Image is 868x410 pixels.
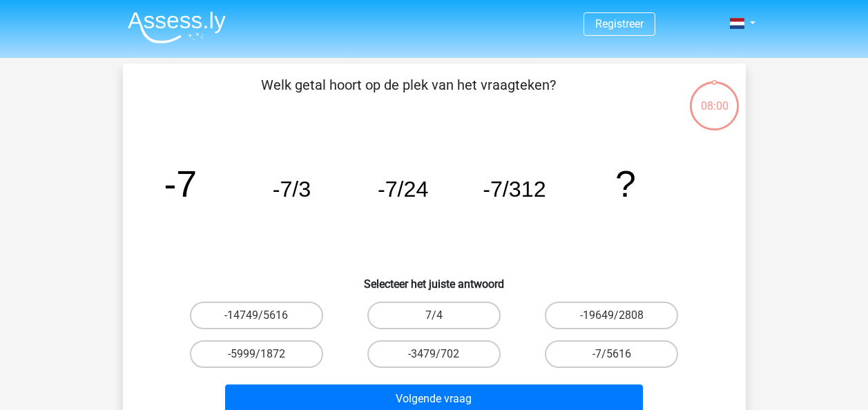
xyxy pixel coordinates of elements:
tspan: -7 [164,163,197,204]
label: 7/4 [367,302,501,329]
a: Registreer [595,17,644,30]
label: -19649/2808 [545,302,678,329]
label: -5999/1872 [190,340,323,368]
label: -14749/5616 [190,302,323,329]
tspan: -7/24 [377,177,427,202]
div: 08:00 [688,80,740,115]
label: -7/5616 [545,340,678,368]
label: -3479/702 [367,340,501,368]
tspan: -7/3 [272,177,311,202]
tspan: ? [615,163,636,204]
h6: Selecteer het juiste antwoord [145,266,724,291]
p: Welk getal hoort op de plek van het vraagteken? [145,75,672,116]
tspan: -7/312 [483,177,546,202]
img: Assessly [128,11,226,43]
